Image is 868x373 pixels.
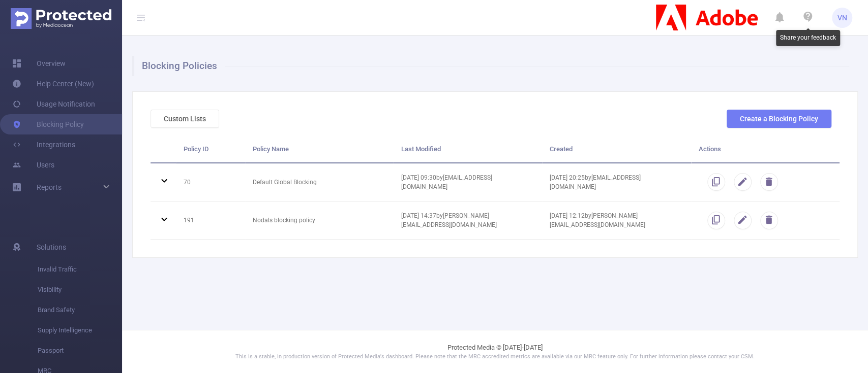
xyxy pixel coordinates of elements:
td: 191 [176,201,245,240]
footer: Protected Media © [DATE]-[DATE] [122,330,868,373]
span: [DATE] 12:12 by [PERSON_NAME][EMAIL_ADDRESS][DOMAIN_NAME] [550,212,645,228]
span: Invalid Traffic [38,259,122,280]
a: Reports [37,177,62,197]
span: [DATE] 14:37 by [PERSON_NAME][EMAIL_ADDRESS][DOMAIN_NAME] [401,212,497,228]
span: [DATE] 09:30 by [EMAIL_ADDRESS][DOMAIN_NAME] [401,174,492,190]
a: Custom Lists [151,115,219,123]
span: Brand Safety [38,300,122,320]
div: Share your feedback [776,30,840,46]
img: Protected Media [11,8,111,29]
span: Supply Intelligence [38,320,122,341]
p: This is a stable, in production version of Protected Media's dashboard. Please note that the MRC ... [147,353,843,361]
span: Solutions [37,237,66,257]
span: Reports [37,183,62,191]
h1: Blocking Policies [132,56,849,76]
span: Last Modified [401,145,441,153]
button: Custom Lists [151,110,219,128]
a: Blocking Policy [12,114,84,134]
span: Policy ID [184,145,208,153]
span: VN [837,8,847,28]
span: [DATE] 20:25 by [EMAIL_ADDRESS][DOMAIN_NAME] [550,174,641,190]
td: Default Global Blocking [245,163,394,201]
span: Created [550,145,573,153]
button: Create a Blocking Policy [727,110,831,128]
span: Passport [38,341,122,361]
a: Overview [12,53,66,74]
a: Integrations [12,134,75,155]
a: Users [12,155,54,175]
span: Visibility [38,280,122,300]
td: 70 [176,163,245,201]
a: Help Center (New) [12,74,94,94]
td: Nodals blocking policy [245,201,394,240]
span: Policy Name [253,145,289,153]
a: Usage Notification [12,94,95,114]
span: Actions [699,145,721,153]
